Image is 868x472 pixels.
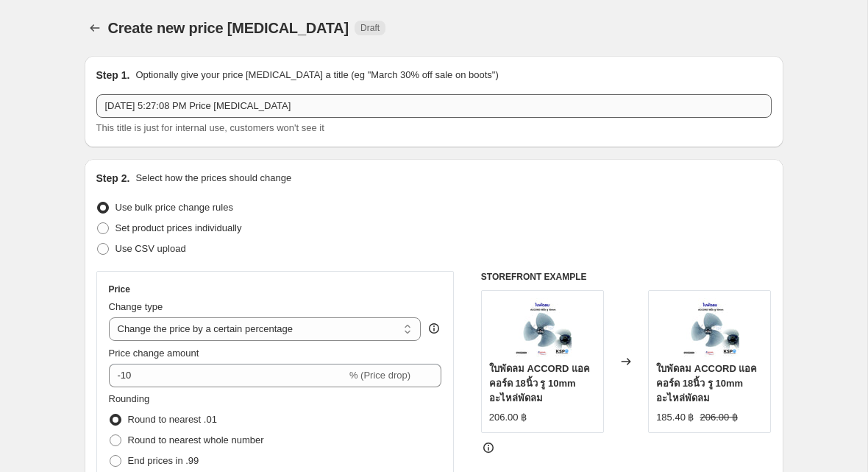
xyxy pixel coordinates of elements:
span: % (Price drop) [349,370,410,381]
span: Draft [360,22,380,34]
span: End prices in .99 [128,455,199,466]
div: 185.40 ฿ [656,410,694,425]
p: Select how the prices should change [135,171,291,186]
div: help [427,321,441,336]
strike: 206.00 ฿ [700,410,738,425]
span: Use CSV upload [115,243,186,254]
span: ใบพัดลม ACCORD แอคคอร์ด 18นิ้ว รู 10mm อะไหล่พัดลม [489,363,590,404]
span: Use bulk price change rules [115,202,233,213]
h3: Price [109,283,130,295]
h2: Step 2. [96,171,130,186]
span: Round to nearest .01 [128,414,217,425]
span: Change type [109,301,163,312]
input: -15 [109,364,346,387]
span: Round to nearest whole number [128,434,264,445]
img: 6d3a27f8a5d38004c986bc6c4e5530f2_80x.jpg [513,298,572,357]
span: Rounding [109,393,150,404]
div: 206.00 ฿ [489,410,527,425]
p: Optionally give your price [MEDICAL_DATA] a title (eg "March 30% off sale on boots") [135,68,498,82]
span: Price change amount [109,348,199,359]
input: 30% off holiday sale [96,94,772,118]
button: Price change jobs [85,18,105,38]
span: Set product prices individually [115,222,242,233]
span: ใบพัดลม ACCORD แอคคอร์ด 18นิ้ว รู 10mm อะไหล่พัดลม [656,363,757,404]
span: This title is just for internal use, customers won't see it [96,122,324,133]
h6: STOREFRONT EXAMPLE [481,271,772,283]
span: Create new price [MEDICAL_DATA] [108,20,349,36]
img: 6d3a27f8a5d38004c986bc6c4e5530f2_80x.jpg [680,298,739,357]
h2: Step 1. [96,68,130,82]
